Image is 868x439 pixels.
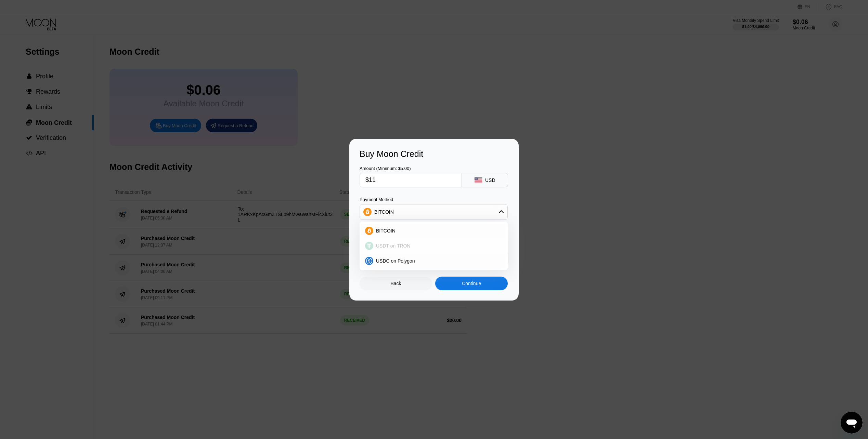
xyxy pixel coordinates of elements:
input: $0.00 [365,173,456,187]
div: BITCOIN [374,209,394,215]
div: Continue [435,277,508,290]
div: Amount (Minimum: $5.00) [360,166,462,171]
div: Continue [462,281,481,286]
span: USDT on TRON [376,243,411,249]
div: Buy Moon Credit [360,149,508,159]
span: BITCOIN [376,228,396,234]
div: USDT on TRON [362,239,506,253]
div: Back [391,281,401,286]
span: USDC on Polygon [376,258,415,264]
div: USD [485,177,495,183]
div: BITCOIN [362,224,506,238]
div: BITCOIN [360,205,507,219]
div: USDC on Polygon [362,254,506,268]
div: Payment Method [360,197,508,202]
div: Back [360,277,432,290]
iframe: Button to launch messaging window [841,412,863,434]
